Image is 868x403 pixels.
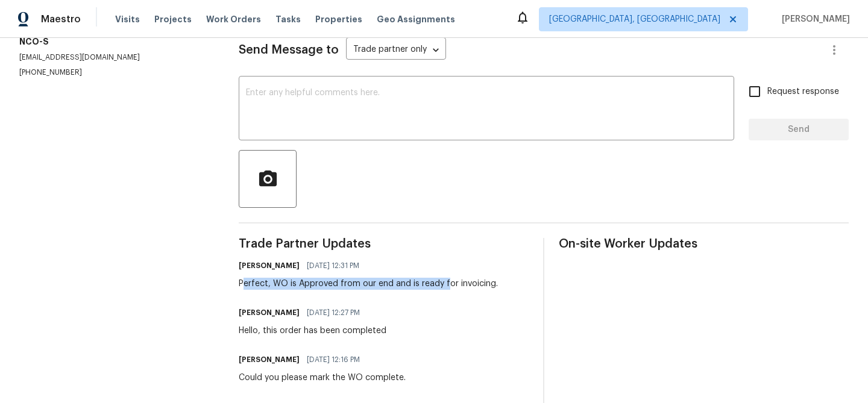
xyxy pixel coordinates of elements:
span: Tasks [275,15,301,23]
span: On-site Worker Updates [559,238,849,250]
span: Projects [154,13,192,25]
h6: [PERSON_NAME] [239,354,300,366]
h6: [PERSON_NAME] [239,307,300,319]
div: Could you please mark the WO complete. [239,372,406,384]
div: Hello, this order has been completed [239,325,386,337]
p: [PHONE_NUMBER] [19,67,210,78]
span: Trade Partner Updates [239,238,529,250]
span: Properties [315,13,362,25]
div: Perfect, WO is Approved from our end and is ready for invoicing. [239,278,498,290]
span: [DATE] 12:27 PM [307,307,360,319]
p: [EMAIL_ADDRESS][DOMAIN_NAME] [19,52,210,63]
h6: [PERSON_NAME] [239,260,300,272]
span: Request response [767,86,839,98]
span: Visits [115,13,140,25]
span: [DATE] 12:31 PM [307,260,359,272]
span: [PERSON_NAME] [777,13,850,25]
span: [DATE] 12:16 PM [307,354,360,366]
span: [GEOGRAPHIC_DATA], [GEOGRAPHIC_DATA] [549,13,720,25]
span: Maestro [41,13,81,25]
span: Geo Assignments [377,13,455,25]
span: Work Orders [206,13,261,25]
div: Trade partner only [346,40,446,60]
span: Send Message to [239,44,339,56]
